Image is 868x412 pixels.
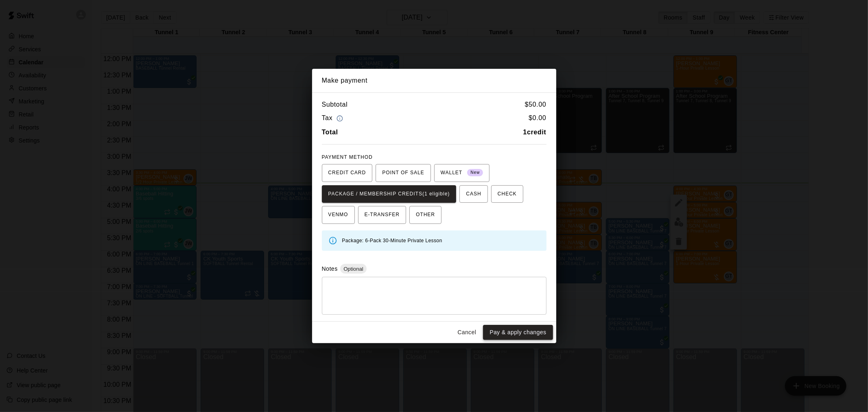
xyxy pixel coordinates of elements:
span: PAYMENT METHOD [322,154,373,160]
span: New [467,167,483,178]
button: CHECK [491,185,523,203]
button: VENMO [322,206,355,224]
b: 1 credit [523,129,547,136]
span: E-TRANSFER [365,208,400,221]
span: CASH [466,188,481,201]
b: Total [322,129,338,136]
h6: $ 0.00 [529,113,546,124]
h2: Make payment [312,69,556,92]
span: CHECK [498,188,517,201]
span: Package: 6-Pack 30-Minute Private Lesson [342,238,442,243]
span: WALLET [441,167,483,180]
span: OTHER [416,208,435,221]
button: WALLET New [434,164,490,182]
span: PACKAGE / MEMBERSHIP CREDITS (1 eligible) [328,188,450,201]
button: Cancel [454,325,480,340]
button: Pay & apply changes [483,325,553,340]
h6: Subtotal [322,99,348,110]
span: Optional [340,266,366,272]
button: CREDIT CARD [322,164,373,182]
button: E-TRANSFER [358,206,407,224]
button: OTHER [409,206,442,224]
button: CASH [459,185,488,203]
label: Notes [322,265,338,272]
span: POINT OF SALE [382,167,424,180]
span: CREDIT CARD [328,167,366,180]
button: PACKAGE / MEMBERSHIP CREDITS(1 eligible) [322,185,457,203]
span: VENMO [328,208,348,221]
h6: Tax [322,113,345,124]
button: POINT OF SALE [376,164,431,182]
h6: $ 50.00 [525,99,547,110]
